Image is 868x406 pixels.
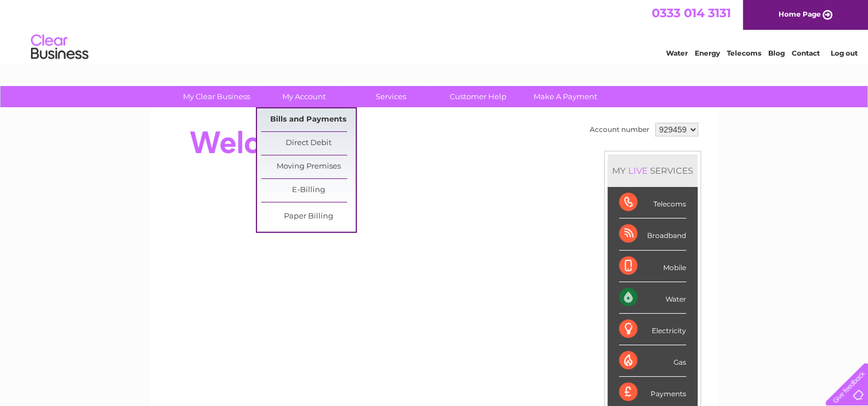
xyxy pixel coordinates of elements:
div: Electricity [619,314,686,345]
a: Services [344,86,438,107]
a: Telecoms [727,49,761,57]
a: Log out [830,49,857,57]
a: Paper Billing [261,205,356,228]
a: My Clear Business [169,86,264,107]
div: Mobile [619,251,686,282]
div: Water [619,282,686,314]
a: Make A Payment [518,86,613,107]
a: Energy [695,49,720,57]
a: Contact [792,49,820,57]
div: LIVE [626,165,650,176]
div: Clear Business is a trading name of Verastar Limited (registered in [GEOGRAPHIC_DATA] No. 3667643... [164,6,706,56]
div: Gas [619,345,686,377]
a: Direct Debit [261,132,356,155]
div: MY SERVICES [608,154,698,187]
a: My Account [256,86,351,107]
a: Bills and Payments [261,108,356,131]
td: Account number [587,120,652,139]
a: Customer Help [431,86,526,107]
a: E-Billing [261,179,356,202]
img: logo.png [30,30,89,65]
div: Telecoms [619,187,686,218]
a: Blog [768,49,785,57]
a: Water [666,49,688,57]
div: Broadband [619,218,686,250]
a: 0333 014 3131 [652,6,731,20]
a: Moving Premises [261,155,356,178]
